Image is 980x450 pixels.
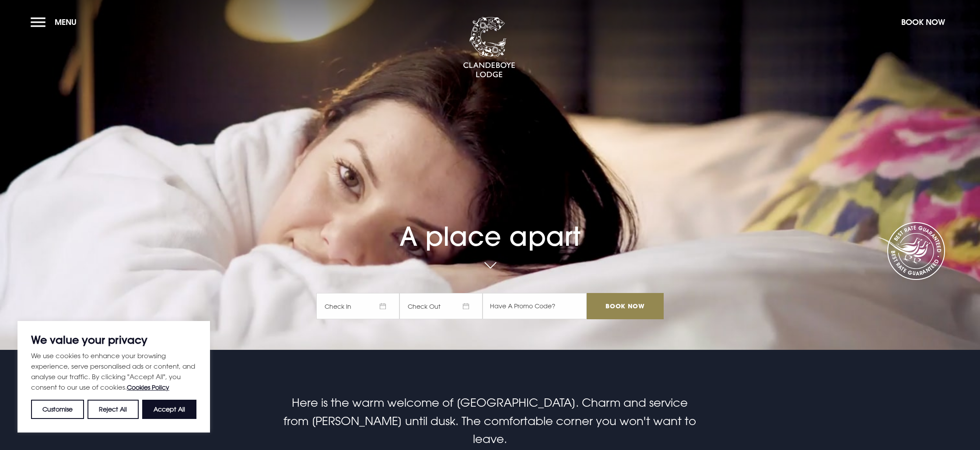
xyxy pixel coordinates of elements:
[316,293,399,319] span: Check In
[31,335,196,345] p: We value your privacy
[31,13,81,31] button: Menu
[316,193,664,252] h1: A place apart
[282,394,698,448] p: Here is the warm welcome of [GEOGRAPHIC_DATA]. Charm and service from [PERSON_NAME] until dusk. T...
[31,350,196,393] p: We use cookies to enhance your browsing experience, serve personalised ads or content, and analys...
[399,293,483,319] span: Check Out
[587,293,664,319] input: Book Now
[483,293,587,319] input: Have A Promo Code?
[17,321,210,433] div: We value your privacy
[142,400,196,419] button: Accept All
[87,400,138,419] button: Reject All
[55,17,77,27] span: Menu
[463,17,515,78] img: Clandeboye Lodge
[127,384,169,391] a: Cookies Policy
[31,400,84,419] button: Customise
[897,13,949,31] button: Book Now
